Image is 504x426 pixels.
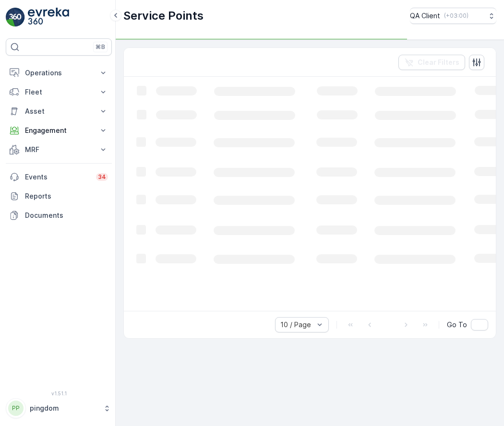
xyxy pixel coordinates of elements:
[123,8,204,24] p: Service Points
[25,87,93,97] p: Fleet
[6,8,25,27] img: logo
[6,83,112,102] button: Fleet
[96,43,105,51] p: ⌘B
[25,106,93,116] p: Asset
[444,12,468,20] p: ( +03:00 )
[25,68,93,78] p: Operations
[25,145,93,154] p: MRF
[6,187,112,206] a: Reports
[6,398,112,418] button: PPpingdom
[447,320,467,330] span: Go To
[30,403,98,413] p: pingdom
[28,8,69,27] img: logo_light-DOdMpM7g.png
[6,206,112,225] a: Documents
[25,172,90,182] p: Events
[410,8,496,24] button: QA Client(+03:00)
[25,191,108,201] p: Reports
[6,390,112,396] span: v 1.51.1
[8,401,24,416] div: PP
[6,121,112,140] button: Engagement
[6,167,112,187] a: Events34
[25,211,108,220] p: Documents
[418,58,459,67] p: Clear Filters
[398,55,465,70] button: Clear Filters
[6,140,112,159] button: MRF
[410,11,440,21] p: QA Client
[6,102,112,121] button: Asset
[6,63,112,83] button: Operations
[25,126,93,135] p: Engagement
[98,173,106,181] p: 34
